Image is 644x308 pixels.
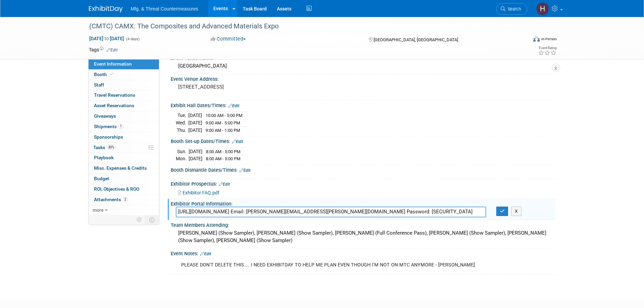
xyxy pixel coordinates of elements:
span: 9:00 AM - 1:00 PM [206,128,240,133]
div: Exhibit Hall Dates/Times: [171,100,555,109]
div: [GEOGRAPHIC_DATA] [176,61,550,71]
td: Tue. [176,112,188,119]
button: Committed [208,35,248,43]
span: 8:00 AM - 5:00 PM [206,149,240,154]
div: Event Rating [538,46,556,50]
i: Booth reservation complete [110,72,113,76]
div: Exhibitor Portal Information: [171,199,555,207]
pre: [STREET_ADDRESS] [178,84,324,90]
a: Playbook [89,153,159,163]
a: Misc. Expenses & Credits [89,163,159,173]
span: Sponsorships [94,134,123,140]
a: Edit [106,48,118,52]
div: Booth Dismantle Dates/Times: [171,165,555,174]
span: Exhibitor FAQ.pdf [183,190,219,195]
td: Thu. [176,126,188,134]
div: [PERSON_NAME] (Show Sampler), [PERSON_NAME] (Show Sampler), [PERSON_NAME] (Full Conference Pass),... [176,228,550,246]
span: 83% [107,145,116,150]
td: [DATE] [188,126,202,134]
a: Shipments1 [89,122,159,132]
div: In-Person [541,37,557,42]
td: Tags [89,46,118,53]
span: Mfg. & Threat Countermeasures [131,6,198,11]
span: to [103,36,110,41]
span: Attachments [94,197,128,202]
span: Budget [94,176,109,181]
span: Asset Reservations [94,103,134,108]
a: Giveaways [89,111,159,121]
div: PLEASE DON'T DELETE THIS.... I NEED EXHIBITDAY TO HELP ME PLAN EVEN THOUGH I'M NOT ON MTC ANYMORE... [176,258,481,272]
img: ExhibitDay [89,6,123,13]
div: Team Members Attending: [171,220,555,229]
span: 9:00 AM - 5:00 PM [206,120,240,125]
a: Tasks83% [89,143,159,153]
td: Sun. [176,148,189,155]
span: (4 days) [125,37,140,41]
span: 1 [118,124,123,129]
a: Edit [239,168,251,173]
span: Giveaways [94,113,116,119]
td: Mon. [176,155,189,162]
span: Shipments [94,124,123,129]
a: Attachments2 [89,195,159,205]
button: X [511,207,522,216]
a: Booth [89,70,159,80]
a: Exhibitor FAQ.pdf [178,190,219,195]
span: Tasks [93,145,116,150]
a: Edit [200,252,211,256]
div: Event Notes: [171,248,555,257]
img: Format-Inperson.png [533,36,540,42]
span: 8:00 AM - 5:00 PM [206,156,240,161]
a: Travel Reservations [89,90,159,100]
td: Toggle Event Tabs [145,215,159,224]
td: Wed. [176,119,188,127]
a: Event Information [89,59,159,69]
div: (CMTC) CAMX: The Composites and Advanced Materials Expo [87,20,517,32]
div: Booth Set-up Dates/Times: [171,136,555,145]
img: Hillary Hawkins [536,2,549,15]
span: Playbook [94,155,114,160]
td: [DATE] [189,155,202,162]
td: [DATE] [188,112,202,119]
td: [DATE] [189,148,202,155]
span: Misc. Expenses & Credits [94,165,147,171]
a: Search [496,3,527,15]
div: Event Format [487,35,557,45]
div: Exhibitor Prospectus: [171,179,555,188]
span: more [93,207,103,213]
a: Sponsorships [89,132,159,142]
a: Edit [219,182,230,187]
a: Asset Reservations [89,101,159,111]
a: Edit [232,139,243,144]
a: Edit [228,103,239,108]
span: Event Information [94,61,132,67]
a: more [89,205,159,215]
span: [GEOGRAPHIC_DATA], [GEOGRAPHIC_DATA] [374,37,458,42]
span: ROI, Objectives & ROO [94,186,139,192]
span: 2 [123,197,128,202]
a: Budget [89,174,159,184]
span: [DATE] [DATE] [89,35,124,42]
td: [DATE] [188,119,202,127]
span: Booth [94,72,115,77]
span: 10:00 AM - 5:00 PM [206,113,242,118]
a: ROI, Objectives & ROO [89,184,159,194]
div: Event Venue Address: [171,74,555,82]
td: Personalize Event Tab Strip [134,215,145,224]
span: Staff [94,82,104,88]
a: Staff [89,80,159,90]
span: Travel Reservations [94,92,135,98]
span: Search [505,6,521,11]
